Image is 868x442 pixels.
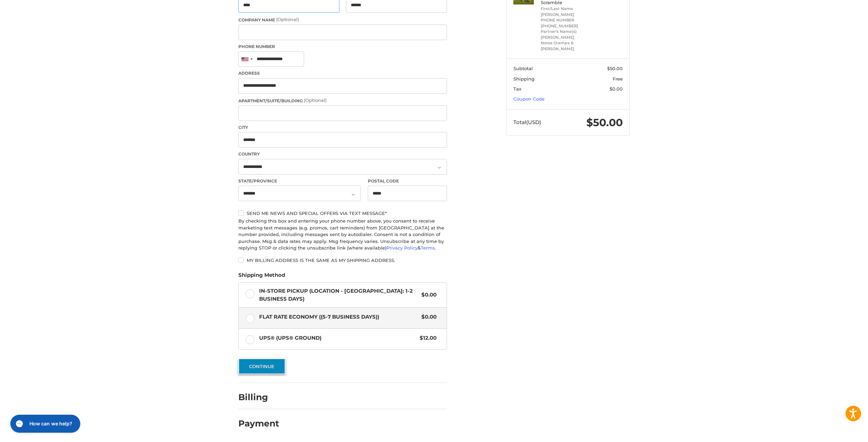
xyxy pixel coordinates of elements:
[416,334,437,342] span: $12.00
[304,97,327,103] small: (Optional)
[586,116,623,129] span: $50.00
[238,210,447,216] label: Send me news and special offers via text message*
[259,287,418,303] span: In-Store Pickup (Location - [GEOGRAPHIC_DATA]: 1-2 BUSINESS DAYS)
[238,151,447,157] label: Country
[238,44,447,50] label: Phone Number
[541,40,594,51] li: Notes Grampa & [PERSON_NAME]
[238,257,447,263] label: My billing address is the same as my shipping address.
[238,97,447,104] label: Apartment/Suite/Building
[613,76,623,82] span: Free
[7,412,83,435] iframe: Gorgias live chat messenger
[513,66,533,71] span: Subtotal
[421,245,435,251] a: Terms
[238,70,447,76] label: Address
[513,76,534,82] span: Shipping
[368,178,447,184] label: Postal Code
[607,66,623,71] span: $50.00
[259,334,417,342] span: UPS® (UPS® Ground)
[238,418,279,429] h2: Payment
[541,6,594,17] li: First/Last Name [PERSON_NAME]
[238,16,447,23] label: Company Name
[238,218,447,252] div: By checking this box and entering your phone number above, you consent to receive marketing text ...
[541,29,594,40] li: Partner's Name(s) [PERSON_NAME]
[239,52,255,67] div: United States: +1
[513,119,541,125] span: Total (USD)
[259,313,418,321] span: Flat Rate Economy ((5-7 Business Days))
[418,313,437,321] span: $0.00
[513,96,545,102] a: Coupon Code
[238,392,279,403] h2: Billing
[238,271,285,282] legend: Shipping Method
[276,17,299,22] small: (Optional)
[610,86,623,92] span: $0.00
[418,291,437,299] span: $0.00
[238,178,361,184] label: State/Province
[238,124,447,131] label: City
[513,86,521,92] span: Tax
[541,17,594,29] li: PHONE NUMBER [PHONE_NUMBER]
[386,245,418,251] a: Privacy Policy
[238,358,285,374] button: Continue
